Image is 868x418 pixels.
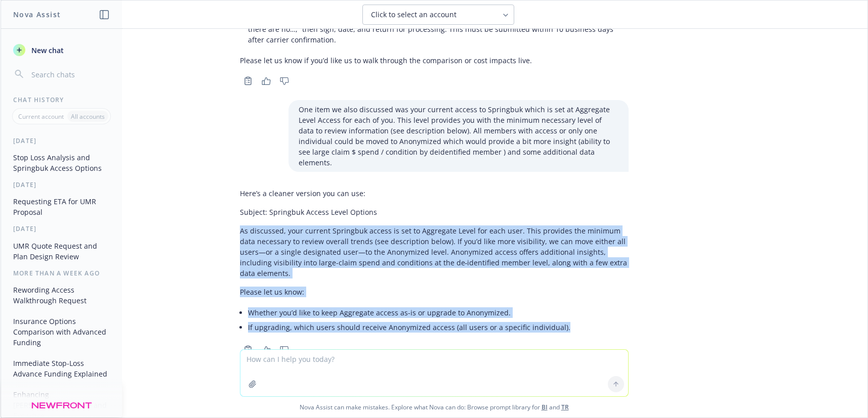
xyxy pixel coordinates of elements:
[9,41,114,59] button: New chat
[1,136,122,145] div: [DATE]
[29,67,110,81] input: Search chats
[18,112,64,121] p: Current account
[299,104,618,168] p: One item we also discussed was your current access to Springbuk which is set at Aggregate Level A...
[276,343,293,357] button: Thumbs down
[240,55,629,66] p: Please let us know if you’d like us to walk through the comparison or cost impacts live.
[9,238,114,265] button: UMR Quote Request and Plan Design Review
[9,282,114,309] button: Rewording Access Walkthrough Request
[276,74,293,88] button: Thumbs down
[9,193,114,220] button: Requesting ETA for UMR Proposal
[9,313,114,351] button: Insurance Options Comparison with Advanced Funding
[248,11,629,47] li: As all known claimants have been disclosed, please check the box on Page 2 that reads “Please che...
[1,96,122,104] div: Chat History
[1,224,122,233] div: [DATE]
[362,5,514,25] button: Click to select an account
[561,403,569,411] a: TR
[1,269,122,277] div: More than a week ago
[5,397,863,417] span: Nova Assist can make mistakes. Explore what Nova can do: Browse prompt library for and
[243,76,253,85] svg: Copy to clipboard
[240,287,629,297] p: Please let us know:
[9,355,114,382] button: Immediate Stop-Loss Advance Funding Explained
[248,320,629,335] li: If upgrading, which users should receive Anonymized access (all users or a specific individual).
[542,403,548,411] a: BI
[240,188,629,199] p: Here’s a cleaner version you can use:
[71,112,105,121] p: All accounts
[1,180,122,189] div: [DATE]
[371,10,457,20] span: Click to select an account
[240,225,629,278] p: As discussed, your current Springbuk access is set to Aggregate Level for each user. This provide...
[243,345,253,354] svg: Copy to clipboard
[29,45,64,56] span: New chat
[240,207,629,217] p: Subject: Springbuk Access Level Options
[248,305,629,320] li: Whether you’d like to keep Aggregate access as-is or upgrade to Anonymized.
[13,9,61,20] h1: Nova Assist
[9,149,114,176] button: Stop Loss Analysis and Springbuk Access Options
